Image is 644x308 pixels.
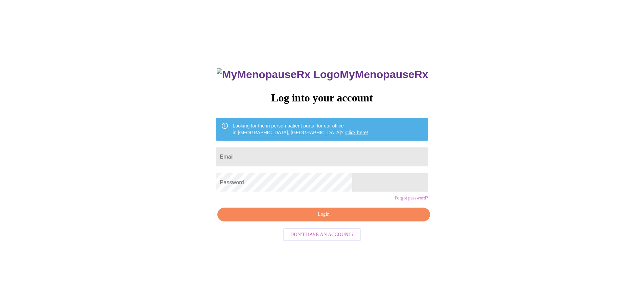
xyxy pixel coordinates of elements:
h3: Log into your account [216,92,428,104]
span: Don't have an account? [290,231,354,239]
a: Forgot password? [395,195,428,201]
h3: MyMenopauseRx [217,68,428,81]
button: Don't have an account? [283,228,361,241]
img: MyMenopauseRx Logo [217,68,340,81]
div: Looking for the in person patient portal for our office in [GEOGRAPHIC_DATA], [GEOGRAPHIC_DATA]? [233,120,368,139]
a: Click here! [345,130,368,135]
span: Login [225,210,422,219]
a: Don't have an account? [281,231,363,237]
button: Login [217,208,430,221]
